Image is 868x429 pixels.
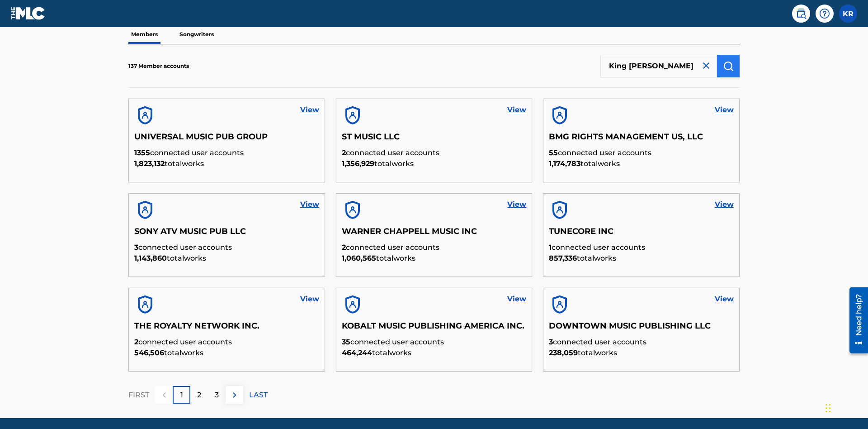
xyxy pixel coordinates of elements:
h5: UNIVERSAL MUSIC PUB GROUP [134,132,319,148]
p: Songwriters [177,25,217,44]
h5: THE ROYALTY NETWORK INC. [134,321,319,337]
a: View [715,199,734,210]
p: connected user accounts [549,242,734,253]
a: View [507,294,526,305]
a: View [300,294,319,305]
span: 1,060,565 [342,254,376,262]
img: right [229,390,240,400]
span: 1355 [134,148,150,157]
div: User Menu [839,5,857,23]
h5: BMG RIGHTS MANAGEMENT US, LLC [549,132,734,148]
img: account [342,199,363,221]
span: 1,823,132 [134,159,165,168]
span: 464,244 [342,348,372,357]
img: account [342,294,363,315]
div: Help [816,5,834,23]
p: total works [342,158,527,169]
p: connected user accounts [342,242,527,253]
a: View [300,105,319,115]
span: 1,143,860 [134,254,167,262]
img: MLC Logo [11,7,46,20]
span: 3 [134,243,138,252]
input: Search Members [600,55,717,77]
p: 137 Member accounts [128,62,189,70]
span: 35 [342,338,350,346]
span: 238,059 [549,348,578,357]
span: 1,174,783 [549,159,580,168]
p: connected user accounts [134,337,319,348]
h5: KOBALT MUSIC PUBLISHING AMERICA INC. [342,321,527,337]
span: 1 [549,243,552,252]
iframe: Chat Widget [823,386,868,429]
p: Members [128,25,160,44]
img: search [796,8,807,19]
p: connected user accounts [134,148,319,158]
span: 2 [342,243,346,252]
span: 2 [342,148,346,157]
a: View [507,199,526,210]
img: account [134,105,156,126]
h5: WARNER CHAPPELL MUSIC INC [342,226,527,242]
h5: SONY ATV MUSIC PUB LLC [134,226,319,242]
iframe: Resource Center [843,284,868,358]
p: total works [549,158,734,169]
p: total works [134,158,319,169]
p: connected user accounts [549,148,734,158]
a: Public Search [792,5,810,23]
p: total works [134,253,319,264]
img: account [549,105,571,126]
a: View [715,294,734,305]
p: total works [342,253,527,264]
img: Search Works [723,61,734,71]
p: total works [549,348,734,358]
span: 2 [134,338,138,346]
h5: ST MUSIC LLC [342,132,527,148]
img: account [342,105,363,126]
p: connected user accounts [134,242,319,253]
img: account [134,294,156,315]
img: help [819,8,830,19]
a: View [300,199,319,210]
p: 3 [215,390,219,400]
a: View [715,105,734,115]
p: total works [134,348,319,358]
a: View [507,105,526,115]
h5: TUNECORE INC [549,226,734,242]
span: 857,336 [549,254,577,262]
p: connected user accounts [342,337,527,348]
img: close [701,60,712,71]
h5: DOWNTOWN MUSIC PUBLISHING LLC [549,321,734,337]
p: 1 [180,390,183,400]
p: LAST [249,390,268,400]
p: 2 [197,390,201,400]
p: FIRST [128,390,149,400]
img: account [549,199,571,221]
p: total works [342,348,527,358]
img: account [134,199,156,221]
div: Drag [826,395,831,422]
img: account [549,294,571,315]
p: connected user accounts [342,148,527,158]
span: 55 [549,148,558,157]
span: 3 [549,338,553,346]
p: total works [549,253,734,264]
span: 546,506 [134,348,164,357]
p: connected user accounts [549,337,734,348]
span: 1,356,929 [342,159,374,168]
